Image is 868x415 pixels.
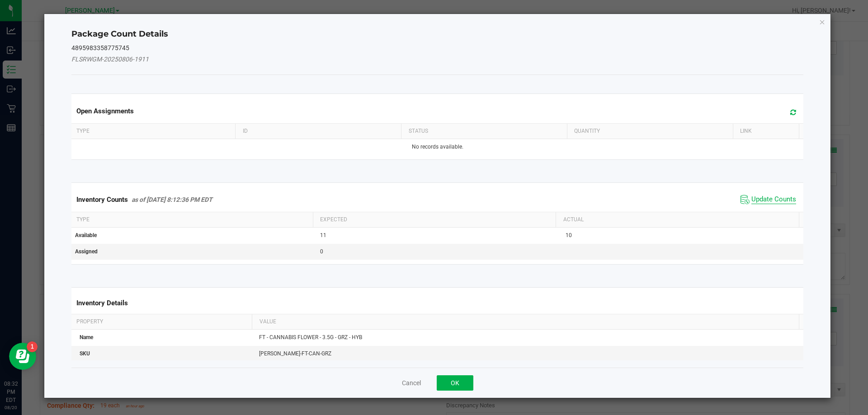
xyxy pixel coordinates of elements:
span: Type [76,216,90,223]
button: OK [437,375,473,391]
span: Inventory Details [76,299,128,307]
span: Quantity [574,128,600,134]
button: Cancel [402,378,421,387]
iframe: Resource center unread badge [27,341,38,352]
span: Status [409,128,428,134]
span: 0 [320,248,323,255]
span: FT - CANNABIS FLOWER - 3.5G - GRZ - HYB [259,334,362,340]
span: Property [76,318,103,325]
span: Link [740,128,752,134]
span: ID [243,128,248,134]
h5: 4895983358775745 [71,45,804,51]
span: [PERSON_NAME]-FT-CAN-GRZ [259,350,331,357]
span: Actual [563,216,584,223]
span: as of [DATE] 8:12:36 PM EDT [132,196,212,203]
button: Close [819,16,826,27]
span: SKU [80,350,90,357]
span: Available [75,232,97,238]
span: 10 [566,232,572,238]
span: Open Assignments [76,107,134,115]
span: Assigned [75,248,98,255]
span: Inventory Counts [76,196,128,204]
iframe: Resource center [9,343,36,370]
td: No records available. [70,139,806,155]
span: Value [259,318,276,325]
span: Type [76,128,90,134]
h4: Package Count Details [71,28,804,40]
h5: FLSRWGM-20250806-1911 [71,56,804,63]
span: Expected [320,216,347,223]
span: Name [80,334,93,340]
span: 11 [320,232,326,238]
span: Update Counts [751,195,796,204]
